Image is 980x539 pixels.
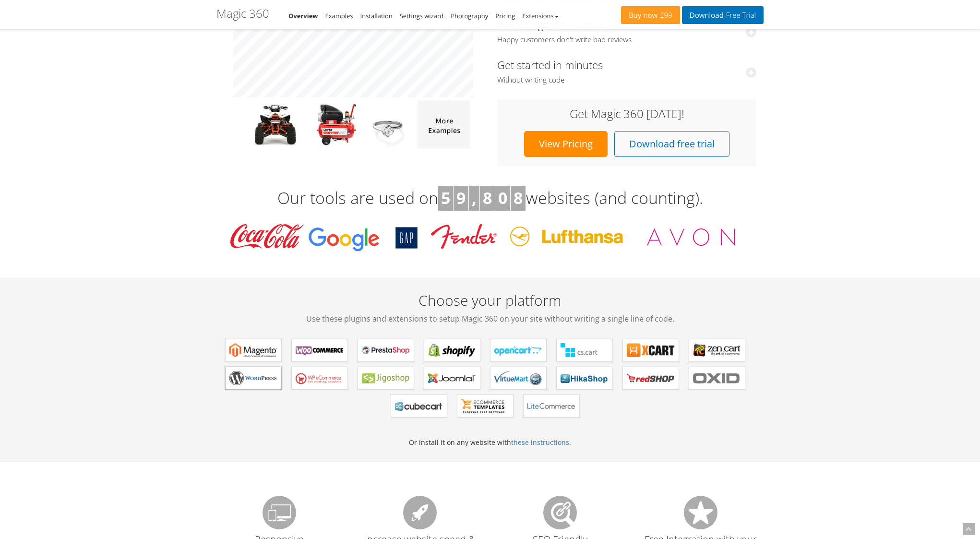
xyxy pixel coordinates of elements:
[391,395,447,418] a: Magic 360 for CubeCart
[424,367,480,390] a: Magic 360 for Joomla
[428,371,476,385] b: Magic 360 for Joomla
[418,100,470,148] img: more magic 360 demos
[224,220,756,254] img: Magic Toolbox Customers
[622,367,679,390] a: Magic 360 for redSHOP
[724,12,756,19] span: Free Trial
[556,367,613,390] a: Magic 360 for HikaShop
[494,371,542,385] b: Magic 360 for VirtueMart
[523,395,580,418] a: Magic 360 for LiteCommerce
[693,371,741,385] b: Magic 360 for OXID
[522,12,558,20] a: Extensions
[498,187,507,209] b: 0
[400,12,444,20] a: Settings wizard
[556,339,613,362] a: Magic 360 for CS-Cart
[693,343,741,358] b: Magic 360 for Zen Cart
[497,35,756,45] span: Happy customers don't write bad reviews
[527,399,575,413] b: Magic 360 for LiteCommerce
[657,12,672,19] span: £99
[216,278,764,462] div: Or install it on any website with .
[288,12,318,20] a: Overview
[682,6,764,24] a: DownloadFree Trial
[362,371,410,385] b: Magic 360 for Jigoshop
[495,12,515,20] a: Pricing
[497,17,756,45] a: Avoid negative reviewsHappy customers don't write bad reviews
[622,339,679,362] a: Magic 360 for X-Cart
[441,187,450,209] b: 5
[483,187,492,209] b: 8
[524,131,608,157] a: View Pricing
[621,6,680,24] a: Buy now£99
[456,187,466,209] b: 9
[561,343,609,358] b: Magic 360 for CS-Cart
[216,186,764,211] h3: Our tools are used on websites (and counting).
[490,339,547,362] a: Magic 360 for OpenCart
[229,343,277,358] b: Magic 360 for Magento
[216,313,764,324] span: Use these plugins and extensions to setup Magic 360 on your site without writing a single line of...
[291,367,348,390] a: Magic 360 for WP e-Commerce
[296,371,344,385] b: Magic 360 for WP e-Commerce
[490,367,547,390] a: Magic 360 for VirtueMart
[360,12,393,20] a: Installation
[325,12,353,20] a: Examples
[395,399,443,413] b: Magic 360 for CubeCart
[507,108,747,120] h3: Get Magic 360 [DATE]!
[358,367,414,390] a: Magic 360 for Jigoshop
[216,7,269,20] h1: Magic 360
[689,339,745,362] a: Magic 360 for Zen Cart
[627,343,675,358] b: Magic 360 for X-Cart
[561,371,609,385] b: Magic 360 for HikaShop
[428,343,476,358] b: Magic 360 for Shopify
[358,339,414,362] a: Magic 360 for PrestaShop
[514,187,523,209] b: 8
[296,343,344,358] b: Magic 360 for WooCommerce
[229,371,277,385] b: Magic 360 for WordPress
[614,131,729,157] a: Download free trial
[362,343,410,358] b: Magic 360 for PrestaShop
[511,438,569,447] a: these instructions
[497,75,756,85] span: Without writing code
[494,343,542,358] b: Magic 360 for OpenCart
[457,395,514,418] a: Magic 360 for ecommerce Templates
[424,339,480,362] a: Magic 360 for Shopify
[472,187,477,209] b: ,
[461,399,509,413] b: Magic 360 for ecommerce Templates
[216,292,764,324] h2: Choose your platform
[451,12,488,20] a: Photography
[225,367,282,390] a: Magic 360 for WordPress
[627,371,675,385] b: Magic 360 for redSHOP
[689,367,745,390] a: Magic 360 for OXID
[497,58,756,85] a: Get started in minutesWithout writing code
[291,339,348,362] a: Magic 360 for WooCommerce
[225,339,282,362] a: Magic 360 for Magento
